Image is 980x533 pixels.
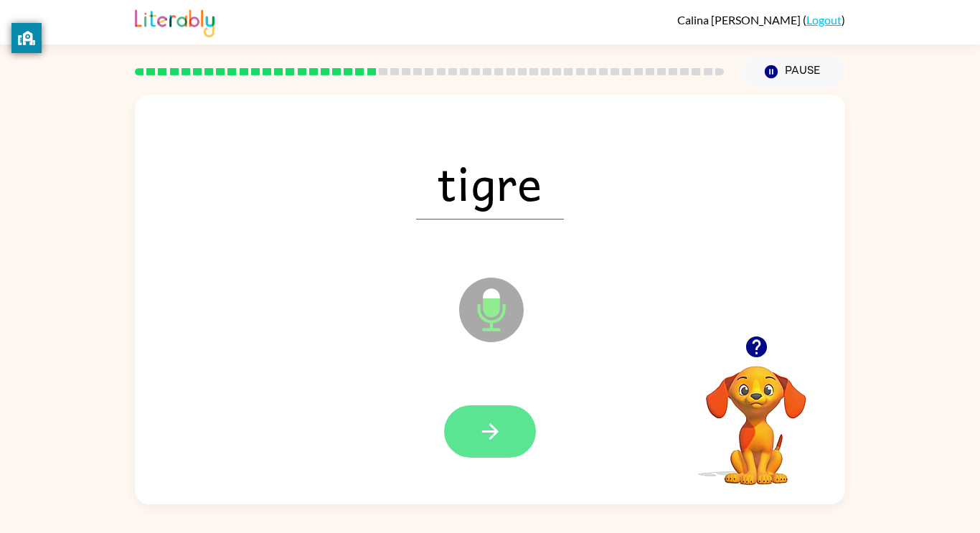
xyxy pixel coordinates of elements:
[677,13,803,27] span: Calina [PERSON_NAME]
[684,344,828,487] video: Your browser must support playing .mp4 files to use Literably. Please try using another browser.
[806,13,842,27] a: Logout
[11,23,42,53] button: privacy banner
[741,55,845,88] button: Pause
[677,13,845,27] div: ( )
[416,145,564,220] span: tigre
[135,6,215,37] img: Literably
